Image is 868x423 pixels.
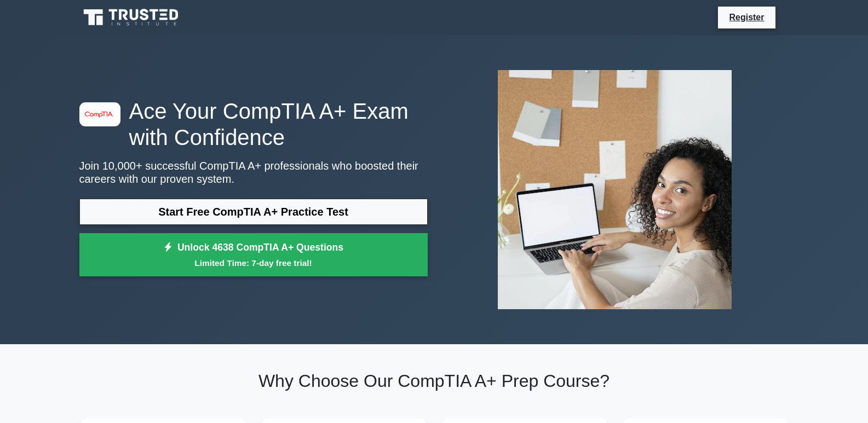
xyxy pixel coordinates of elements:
small: Limited Time: 7-day free trial! [93,257,414,269]
a: Register [722,10,771,24]
h1: Ace Your CompTIA A+ Exam with Confidence [79,98,428,150]
a: Unlock 4638 CompTIA A+ QuestionsLimited Time: 7-day free trial! [79,233,428,277]
h2: Why Choose Our CompTIA A+ Prep Course? [79,370,789,391]
p: Join 10,000+ successful CompTIA A+ professionals who boosted their careers with our proven system. [79,159,428,186]
a: Start Free CompTIA A+ Practice Test [79,199,428,225]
